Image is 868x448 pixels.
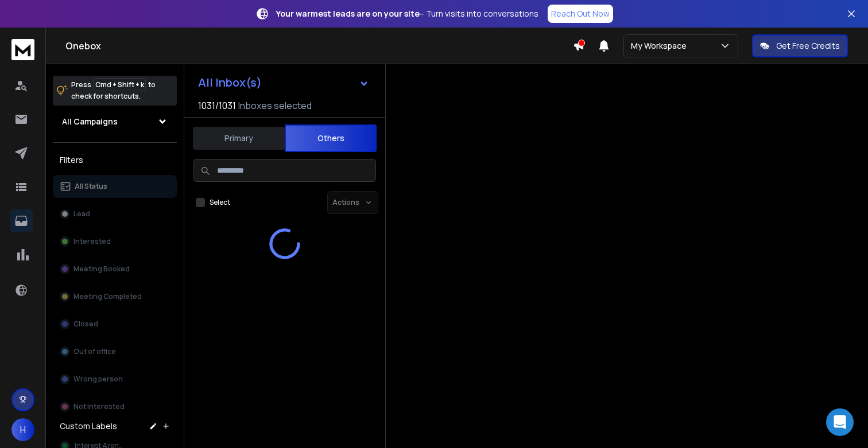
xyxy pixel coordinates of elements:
h1: Onebox [65,39,573,53]
a: Reach Out Now [548,5,613,23]
h3: Custom Labels [60,420,117,432]
button: All Campaigns [53,110,177,133]
button: Others [285,124,377,152]
button: All Inbox(s) [189,71,378,94]
button: H [11,418,34,441]
h3: Filters [53,152,177,168]
h1: All Inbox(s) [198,77,262,88]
p: Get Free Credits [776,40,840,52]
p: Reach Out Now [551,8,610,20]
p: My Workspace [631,40,691,52]
span: Cmd + Shift + k [94,78,146,91]
button: Get Free Credits [752,34,848,57]
h1: All Campaigns [62,116,118,127]
div: Open Intercom Messenger [826,408,854,436]
p: – Turn visits into conversations [276,8,538,20]
img: logo [11,39,34,60]
strong: Your warmest leads are on your site [276,8,420,19]
button: Primary [193,126,285,151]
label: Select [210,198,230,207]
span: 1031 / 1031 [198,99,236,112]
p: Press to check for shortcuts. [71,79,156,102]
h3: Inboxes selected [238,99,312,112]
